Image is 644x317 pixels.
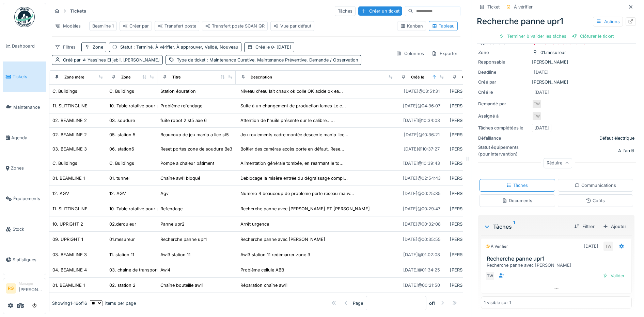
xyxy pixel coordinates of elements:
[404,146,440,152] div: [DATE] @ 10:37:27
[240,267,284,273] div: Problème cellule ABB
[251,74,272,80] div: Description
[403,117,440,124] div: [DATE] @ 10:34:03
[52,300,87,306] div: Showing 1 - 16 of 16
[3,31,46,61] a: Dashboard
[240,221,269,227] div: Arrêt urgence
[3,244,46,275] a: Statistiques
[90,300,136,306] div: items per page
[240,251,310,258] div: Awl3 station 11 redémarrer zone 3
[484,299,511,306] div: 1 visible sur 1
[240,236,325,243] div: Recherche panne avec [PERSON_NAME]
[13,195,43,202] span: Équipements
[240,160,344,166] div: Alimentation générale tombée, en rearmant le to...
[64,74,84,80] div: Zone mère
[67,8,89,14] strong: Tickets
[450,103,496,109] div: [PERSON_NAME]
[160,131,229,138] div: Beaucoup de jeu manip a lice st5
[450,160,496,166] div: [PERSON_NAME]
[13,226,43,232] span: Stock
[450,251,496,258] div: [PERSON_NAME]
[400,23,423,29] div: Kanban
[160,175,200,181] div: Chaîne awl1 bloqué
[158,23,196,29] div: Transfert poste
[540,49,566,56] div: 01.mesureur
[487,262,629,268] div: Recherche panne avec [PERSON_NAME]
[13,104,43,110] span: Maintenance
[6,281,43,297] a: RG Manager[PERSON_NAME]
[487,4,500,10] div: Ticket
[3,183,46,214] a: Équipements
[3,153,46,183] a: Zones
[52,236,83,243] div: 09. UPRIGHT 1
[514,4,533,10] div: À vérifier
[81,57,160,63] span: Yassines El jebli, [PERSON_NAME]
[403,206,440,212] div: [DATE] @ 00:29:47
[485,244,508,249] div: À vérifier
[603,242,613,251] div: TW
[3,92,46,123] a: Maintenance
[478,89,529,95] div: Créé le
[450,88,496,94] div: [PERSON_NAME]
[532,99,541,109] div: TW
[478,113,529,119] div: Assigné à
[52,267,87,273] div: 04. BEAMLINE 4
[403,236,441,243] div: [DATE] @ 00:35:55
[496,32,569,41] div: Terminer & valider les tâches
[534,125,549,131] div: [DATE]
[600,271,627,280] div: Valider
[450,190,496,197] div: [PERSON_NAME]
[109,117,135,124] div: 03. soudure
[478,49,529,56] div: Zone
[478,135,529,141] div: Défaillance
[477,15,636,28] div: Recherche panne upr1
[485,271,495,281] div: TW
[177,57,358,63] div: Type de ticket
[6,283,16,294] li: RG
[534,69,549,75] div: [DATE]
[506,182,528,189] div: Tâches
[586,197,605,204] div: Coûts
[109,146,134,152] div: 06. station6
[19,281,43,296] li: [PERSON_NAME]
[160,190,169,197] div: Agv
[584,243,598,249] div: [DATE]
[160,206,183,212] div: Refendage
[109,88,134,94] div: C. Buildings
[172,74,181,80] div: Titre
[205,57,358,63] span: : Maintenance Curative, Maintenance Préventive, Demande / Observation
[109,160,134,166] div: C. Buildings
[478,79,634,85] div: [PERSON_NAME]
[205,23,265,29] div: Transfert poste SCAN QR
[52,190,69,197] div: 12. AGV
[109,175,129,181] div: 01. tunnel
[109,103,203,109] div: 10. Table rotative pour preparation des lames
[160,236,207,243] div: Recherche panne upr1
[403,190,441,197] div: [DATE] @ 00:25:35
[121,74,131,80] div: Zone
[358,6,402,16] div: Créer un ticket
[160,160,214,166] div: Pompe a chaleur bâtiment
[52,160,77,166] div: C. Buildings
[240,282,287,288] div: Réparation chaîne awl1
[3,122,46,153] a: Agenda
[478,59,529,65] div: Responsable
[484,223,569,231] div: Tâches
[52,175,85,181] div: 01. BEAMLINE 1
[52,21,84,31] div: Modèles
[160,88,196,94] div: Station épuration
[109,236,135,243] div: 01.mesureur
[618,147,634,154] div: A l'arrêt
[502,197,532,204] div: Documents
[109,221,136,227] div: 02.derouleur
[160,251,190,258] div: Awl3 station 11
[52,221,83,227] div: 10. UPRIGHT 2
[52,117,87,124] div: 02. BEAMLINE 2
[11,165,43,171] span: Zones
[240,190,354,197] div: Numéro 4 beaucoup de problème perte réseau mauv...
[123,23,149,29] div: Créer par
[450,267,496,273] div: [PERSON_NAME]
[403,282,440,288] div: [DATE] @ 00:21:50
[93,44,103,50] div: Zone
[404,131,440,138] div: [DATE] @ 10:36:21
[411,74,424,80] div: Créé le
